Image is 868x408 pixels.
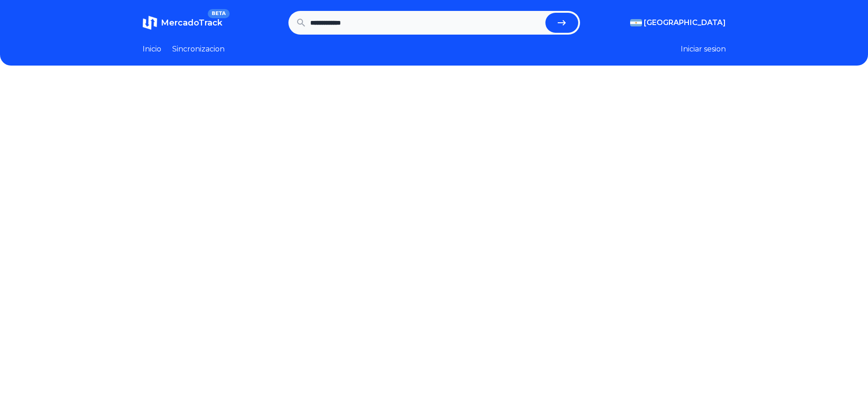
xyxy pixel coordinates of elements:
span: [GEOGRAPHIC_DATA] [644,17,726,28]
button: Iniciar sesion [681,44,726,55]
a: Sincronizacion [172,44,225,55]
img: Argentina [630,19,642,26]
button: [GEOGRAPHIC_DATA] [630,17,726,28]
span: BETA [208,9,229,18]
a: MercadoTrackBETA [143,15,222,30]
span: MercadoTrack [161,18,222,28]
a: Inicio [143,44,161,55]
img: MercadoTrack [143,15,157,30]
